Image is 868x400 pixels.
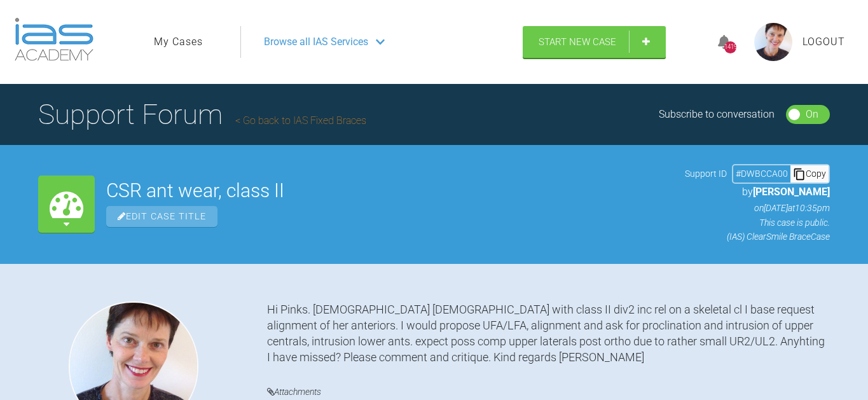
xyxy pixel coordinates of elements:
[106,181,673,200] h2: CSR ant wear, class II
[523,26,666,58] a: Start New Case
[106,206,217,227] span: Edit Case Title
[806,106,818,123] div: On
[264,34,368,50] span: Browse all IAS Services
[235,114,366,127] a: Go back to IAS Fixed Braces
[790,165,829,182] div: Copy
[267,301,830,366] div: Hi Pinks. [DEMOGRAPHIC_DATA] [DEMOGRAPHIC_DATA] with class II div2 inc rel on a skeletal cl I bas...
[685,216,830,230] p: This case is public.
[685,184,830,200] p: by
[38,92,366,137] h1: Support Forum
[753,186,830,198] span: [PERSON_NAME]
[539,36,616,48] span: Start New Case
[15,18,93,61] img: logo-light.3e3ef733.png
[267,384,830,400] h4: Attachments
[685,201,830,215] p: on [DATE] at 10:35pm
[733,167,790,181] div: # DWBCCA00
[803,34,845,50] a: Logout
[685,167,727,181] span: Support ID
[659,106,775,123] div: Subscribe to conversation
[685,230,830,244] p: (IAS) ClearSmile Brace Case
[754,23,792,61] img: profile.png
[154,34,203,50] a: My Cases
[724,41,736,53] div: 1419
